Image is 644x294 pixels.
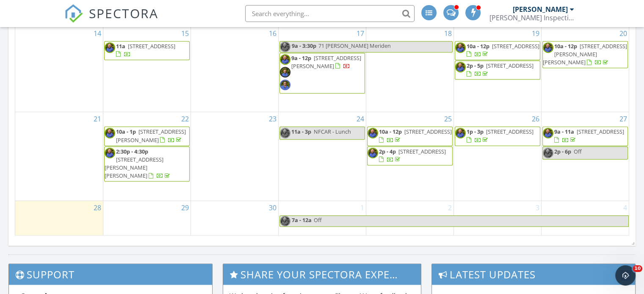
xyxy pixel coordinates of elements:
[267,112,278,126] a: Go to September 23, 2025
[541,201,629,235] td: Go to October 4, 2025
[9,264,212,285] h3: Support
[486,62,533,69] span: [STREET_ADDRESS]
[622,201,629,214] a: Go to October 4, 2025
[105,156,163,179] span: [STREET_ADDRESS][PERSON_NAME][PERSON_NAME]
[318,42,391,49] span: 71 [PERSON_NAME] Meriden
[267,27,278,40] a: Go to September 16, 2025
[89,4,158,22] span: SPECTORA
[314,216,322,224] span: Off
[467,128,484,135] span: 1p - 3p
[543,42,627,66] a: 10a - 12p [STREET_ADDRESS][PERSON_NAME][PERSON_NAME]
[446,201,453,214] a: Go to October 2, 2025
[455,62,466,72] img: may_2025.jpg
[105,42,115,53] img: may_2025.jpg
[554,128,574,135] span: 9a - 11a
[543,42,627,66] span: [STREET_ADDRESS][PERSON_NAME][PERSON_NAME]
[455,41,540,60] a: 10a - 12p [STREET_ADDRESS]
[467,42,539,58] a: 10a - 12p [STREET_ADDRESS]
[279,53,365,94] a: 9a - 12p [STREET_ADDRESS][PERSON_NAME]
[492,42,539,50] span: [STREET_ADDRESS]
[534,201,541,214] a: Go to October 3, 2025
[442,112,453,126] a: Go to September 25, 2025
[486,128,533,135] span: [STREET_ADDRESS]
[453,26,541,112] td: Go to September 19, 2025
[618,27,629,40] a: Go to September 20, 2025
[542,41,628,69] a: 10a - 12p [STREET_ADDRESS][PERSON_NAME][PERSON_NAME]
[404,128,452,135] span: [STREET_ADDRESS]
[103,112,191,201] td: Go to September 22, 2025
[467,42,489,50] span: 10a - 12p
[574,148,582,155] span: Off
[280,67,290,77] img: bruce_schaefer.jpg
[379,148,396,155] span: 2p - 4p
[542,126,628,146] a: 9a - 11a [STREET_ADDRESS]
[278,201,366,235] td: Go to October 1, 2025
[367,126,453,146] a: 10a - 12p [STREET_ADDRESS]
[467,128,533,143] a: 1p - 3p [STREET_ADDRESS]
[280,80,290,90] img: may_2025.jpg
[455,42,466,53] img: may_2025.jpg
[103,201,191,235] td: Go to September 29, 2025
[104,126,190,146] a: 10a - 1p [STREET_ADDRESS][PERSON_NAME]
[267,201,278,214] a: Go to September 30, 2025
[103,26,191,112] td: Go to September 15, 2025
[291,216,312,226] span: 7a - 12a
[379,128,402,135] span: 10a - 12p
[280,216,290,226] img: may_2025.jpg
[15,201,103,235] td: Go to September 28, 2025
[191,26,278,112] td: Go to September 16, 2025
[180,112,191,126] a: Go to September 22, 2025
[543,148,553,158] img: may_2025.jpg
[280,128,290,138] img: may_2025.jpg
[615,265,636,286] iframe: Intercom live chat
[368,148,378,158] img: may_2025.jpg
[116,128,186,143] a: 10a - 1p [STREET_ADDRESS][PERSON_NAME]
[105,148,171,180] a: 2:30p - 4:30p [STREET_ADDRESS][PERSON_NAME][PERSON_NAME]
[455,126,540,146] a: 1p - 3p [STREET_ADDRESS]
[280,41,290,52] img: may_2025.jpg
[366,26,453,112] td: Go to September 18, 2025
[467,62,484,69] span: 2p - 5p
[633,265,642,272] span: 10
[455,128,466,138] img: may_2025.jpg
[191,112,278,201] td: Go to September 23, 2025
[530,112,541,126] a: Go to September 26, 2025
[128,42,175,50] span: [STREET_ADDRESS]
[104,146,190,182] a: 2:30p - 4:30p [STREET_ADDRESS][PERSON_NAME][PERSON_NAME]
[245,5,415,22] input: Search everything...
[355,112,366,126] a: Go to September 24, 2025
[291,54,311,62] span: 9a - 12p
[368,128,378,138] img: may_2025.jpg
[367,146,453,165] a: 2p - 4p [STREET_ADDRESS]
[453,112,541,201] td: Go to September 26, 2025
[223,264,421,285] h3: Share Your Spectora Experience
[398,148,446,155] span: [STREET_ADDRESS]
[543,128,553,138] img: may_2025.jpg
[116,42,175,58] a: 11a [STREET_ADDRESS]
[366,201,453,235] td: Go to October 2, 2025
[180,27,191,40] a: Go to September 15, 2025
[618,112,629,126] a: Go to September 27, 2025
[191,201,278,235] td: Go to September 30, 2025
[104,41,190,60] a: 11a [STREET_ADDRESS]
[92,201,103,214] a: Go to September 28, 2025
[64,11,158,29] a: SPECTORA
[543,42,553,53] img: may_2025.jpg
[355,27,366,40] a: Go to September 17, 2025
[467,62,533,77] a: 2p - 5p [STREET_ADDRESS]
[92,112,103,126] a: Go to September 21, 2025
[15,112,103,201] td: Go to September 21, 2025
[554,128,624,143] a: 9a - 11a [STREET_ADDRESS]
[280,54,290,65] img: may_2025.jpg
[379,148,446,163] a: 2p - 4p [STREET_ADDRESS]
[291,54,361,70] a: 9a - 12p [STREET_ADDRESS][PERSON_NAME]
[541,112,629,201] td: Go to September 27, 2025
[379,128,452,143] a: 10a - 12p [STREET_ADDRESS]
[577,128,624,135] span: [STREET_ADDRESS]
[432,264,635,285] h3: Latest Updates
[453,201,541,235] td: Go to October 3, 2025
[278,26,366,112] td: Go to September 17, 2025
[513,5,568,14] div: [PERSON_NAME]
[442,27,453,40] a: Go to September 18, 2025
[489,14,574,22] div: Schaefer Inspection Service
